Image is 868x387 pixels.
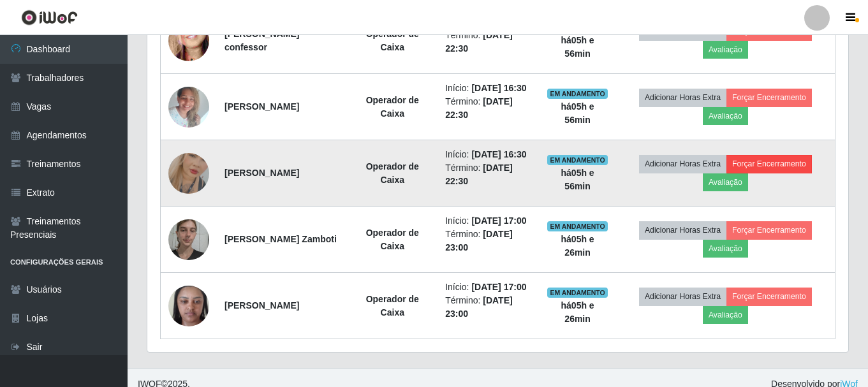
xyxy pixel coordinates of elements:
[703,107,748,125] button: Avaliação
[726,288,812,305] button: Forçar Encerramento
[547,288,608,298] span: EM ANDAMENTO
[703,41,748,59] button: Avaliação
[445,161,531,188] li: Término:
[703,173,748,191] button: Avaliação
[445,228,531,254] li: Término:
[445,281,531,294] li: Início:
[639,221,726,239] button: Adicionar Horas Extra
[445,214,531,228] li: Início:
[471,282,526,292] time: [DATE] 17:00
[547,221,608,231] span: EM ANDAMENTO
[366,228,419,251] strong: Operador de Caixa
[366,161,419,185] strong: Operador de Caixa
[445,29,531,55] li: Término:
[726,221,812,239] button: Forçar Encerramento
[445,148,531,161] li: Início:
[224,168,299,178] strong: [PERSON_NAME]
[703,240,748,258] button: Avaliação
[726,155,812,173] button: Forçar Encerramento
[561,35,594,59] strong: há 05 h e 56 min
[168,137,209,210] img: 1756495513119.jpeg
[445,294,531,321] li: Término:
[366,294,419,318] strong: Operador de Caixa
[224,234,337,244] strong: [PERSON_NAME] Zamboti
[366,29,419,52] strong: Operador de Caixa
[21,10,78,26] img: CoreUI Logo
[639,155,726,173] button: Adicionar Horas Extra
[366,95,419,119] strong: Operador de Caixa
[445,82,531,95] li: Início:
[639,288,726,305] button: Adicionar Horas Extra
[471,149,526,159] time: [DATE] 16:30
[445,95,531,122] li: Término:
[639,89,726,106] button: Adicionar Horas Extra
[561,300,594,324] strong: há 05 h e 26 min
[561,101,594,125] strong: há 05 h e 56 min
[561,168,594,191] strong: há 05 h e 56 min
[224,101,299,112] strong: [PERSON_NAME]
[168,279,209,333] img: 1734430327738.jpeg
[168,212,209,267] img: 1700866238671.jpeg
[703,306,748,324] button: Avaliação
[547,155,608,165] span: EM ANDAMENTO
[224,29,299,52] strong: [PERSON_NAME] confessor
[726,89,812,106] button: Forçar Encerramento
[471,83,526,93] time: [DATE] 16:30
[561,234,594,258] strong: há 05 h e 26 min
[471,215,526,226] time: [DATE] 17:00
[224,300,299,310] strong: [PERSON_NAME]
[547,89,608,99] span: EM ANDAMENTO
[168,80,209,134] img: 1740601468403.jpeg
